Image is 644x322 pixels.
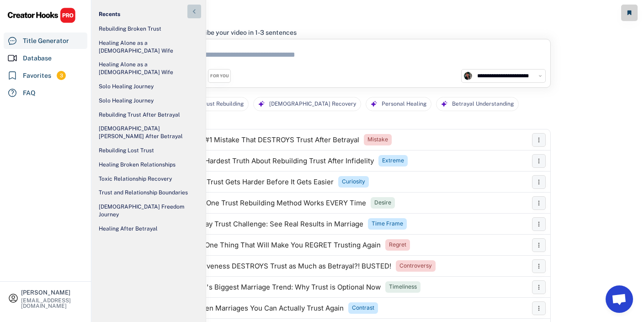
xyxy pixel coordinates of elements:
[99,111,180,119] div: Rebuilding Trust After Betrayal
[23,88,36,98] div: FAQ
[99,125,199,140] div: [DEMOGRAPHIC_DATA][PERSON_NAME] After Betrayal
[99,25,161,33] div: Rebuilding Broken Trust
[374,199,391,207] div: Desire
[452,97,514,111] div: Betrayal Understanding
[606,285,633,313] a: Open chat
[99,225,158,233] div: Healing After Betrayal
[269,97,356,111] div: [DEMOGRAPHIC_DATA] Recovery
[99,147,154,155] div: Rebuilding Lost Trust
[190,263,391,270] div: Forgiveness DESTROYS Trust as Much as Betrayal?! BUSTED!
[210,73,229,79] div: FOR YOU
[99,61,199,76] div: Healing Alone as a [DEMOGRAPHIC_DATA] Wife
[190,220,363,228] div: 30 Day Trust Challenge: See Real Results in Marriage
[99,175,172,183] div: Toxic Relationship Recovery
[23,71,51,80] div: Favorites
[399,262,432,270] div: Controversy
[190,199,366,207] div: This One Trust Rebuilding Method Works EVERY Time
[99,161,176,169] div: Healing Broken Relationships
[201,97,244,111] div: Trust Rebuilding
[99,97,154,105] div: Solo Healing Journey
[23,36,69,46] div: Title Generator
[21,290,83,295] div: [PERSON_NAME]
[99,83,154,91] div: Solo Healing Journey
[190,178,334,186] div: Why Trust Gets Harder Before It Gets Easier
[190,305,344,312] div: Broken Marriages You Can Actually Trust Again
[190,284,381,291] div: 2025's Biggest Marriage Trend: Why Trust is Optional Now
[352,304,374,312] div: Contrast
[190,136,359,144] div: The #1 Mistake That DESTROYS Trust After Betrayal
[23,54,52,63] div: Database
[187,28,297,37] div: Describe your video in 1-3 sentences
[190,241,381,249] div: The One Thing That Will Make You REGRET Trusting Again
[7,7,76,23] img: CHPRO%20Logo.svg
[372,220,403,228] div: Time Frame
[21,298,83,309] div: [EMAIL_ADDRESS][DOMAIN_NAME]
[99,189,188,197] div: Trust and Relationship Boundaries
[342,178,365,186] div: Curiosity
[382,157,404,165] div: Extreme
[99,39,199,55] div: Healing Alone as a [DEMOGRAPHIC_DATA] Wife
[389,241,406,249] div: Regret
[389,283,417,291] div: Timeliness
[464,72,472,80] img: channels4_profile.jpg
[190,157,374,165] div: The Hardest Truth About Rebuilding Trust After Infidelity
[57,72,66,80] div: 3
[382,97,426,111] div: Personal Healing
[99,11,120,18] div: Recents
[99,203,199,219] div: [DEMOGRAPHIC_DATA] Freedom Journey
[367,136,388,144] div: Mistake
